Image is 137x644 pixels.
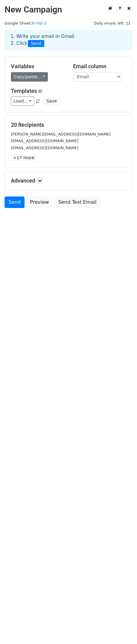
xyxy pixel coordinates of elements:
[11,122,126,128] h5: 20 Recipients
[11,177,126,184] h5: Advanced
[11,96,34,106] a: Load...
[28,40,44,47] span: Send
[6,33,131,47] div: 1. Write your email in Gmail 2. Click
[44,96,59,106] button: Save
[54,196,100,208] a: Send Test Email
[11,154,36,162] a: +17 more
[107,615,137,644] iframe: Chat Widget
[11,132,111,136] small: [PERSON_NAME][EMAIL_ADDRESS][DOMAIN_NAME]
[11,146,79,150] small: [EMAIL_ADDRESS][DOMAIN_NAME]
[11,88,37,94] a: Templates
[92,21,132,25] a: Daily emails left: 23
[5,21,47,25] small: Google Sheet:
[73,63,126,70] h5: Email column
[92,20,132,27] span: Daily emails left: 23
[5,196,25,208] a: Send
[5,5,132,15] h2: New Campaign
[32,21,47,25] a: hr-list-2
[11,139,79,143] small: [EMAIL_ADDRESS][DOMAIN_NAME]
[26,196,53,208] a: Preview
[11,63,64,70] h5: Variables
[11,72,48,82] a: Copy/paste...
